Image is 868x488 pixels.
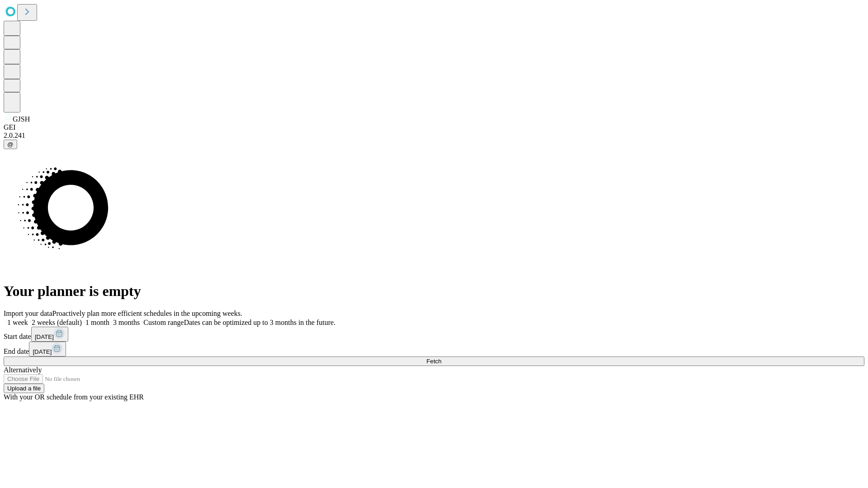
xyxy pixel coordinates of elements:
span: 1 week [7,319,28,326]
button: [DATE] [31,327,68,342]
span: Proactively plan more efficient schedules in the upcoming weeks. [52,310,242,317]
span: Dates can be optimized up to 3 months in the future. [184,319,335,326]
h1: Your planner is empty [4,283,864,300]
button: Upload a file [4,384,44,393]
div: End date [4,342,864,357]
span: @ [7,141,14,148]
div: Start date [4,327,864,342]
span: [DATE] [33,348,52,355]
button: [DATE] [29,342,66,357]
span: [DATE] [35,333,54,340]
span: GJSH [13,115,30,123]
span: 3 months [113,319,140,326]
button: Fetch [4,357,864,366]
span: With your OR schedule from your existing EHR [4,393,144,401]
span: 2 weeks (default) [32,319,82,326]
span: Import your data [4,310,52,317]
span: 1 month [85,319,109,326]
span: Custom range [143,319,184,326]
div: GEI [4,123,864,131]
span: Fetch [426,358,441,365]
div: 2.0.241 [4,131,864,140]
button: @ [4,140,17,149]
span: Alternatively [4,366,42,374]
